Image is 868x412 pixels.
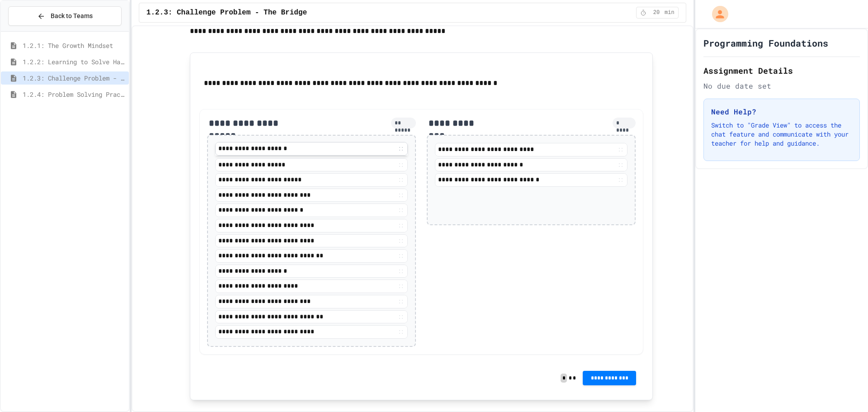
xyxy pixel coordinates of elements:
span: 1.2.4: Problem Solving Practice [23,90,125,99]
span: 1.2.1: The Growth Mindset [23,41,125,50]
p: Switch to "Grade View" to access the chat feature and communicate with your teacher for help and ... [711,121,852,148]
button: Back to Teams [8,6,122,26]
div: No due date set [703,81,860,91]
div: My Account [703,4,731,24]
h3: Need Help? [711,106,852,117]
span: 1.2.3: Challenge Problem - The Bridge [146,7,307,18]
h1: Programming Foundations [703,37,828,49]
span: 1.2.3: Challenge Problem - The Bridge [23,73,125,83]
h2: Assignment Details [703,64,860,77]
span: Back to Teams [51,11,93,21]
span: 20 [649,9,664,16]
span: min [665,9,675,16]
span: 1.2.2: Learning to Solve Hard Problems [23,57,125,66]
